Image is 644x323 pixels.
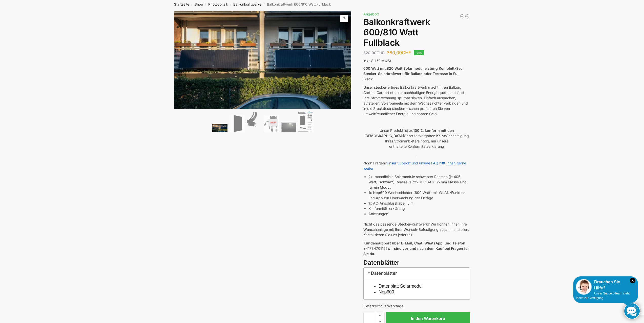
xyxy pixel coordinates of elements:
[576,279,635,291] div: Brauchen Sie Hilfe?
[363,258,470,267] h3: Datenblätter
[189,3,195,7] span: /
[368,190,470,201] li: 1x Nep600 Wechselrichter (600 Watt) mit WLAN-Funktion und App zur Überwachung der Erträge
[203,3,208,7] span: /
[363,221,470,237] p: Nicht das passende Stecker-Kraftwerk? Wir können Ihnen Ihre Wunschanlage mit Ihrer Wunsch-Befesti...
[387,50,411,55] bdi: 360,00
[379,289,394,294] a: Nep600
[460,14,465,19] a: Balkonkraftwerk 445/600 Watt Bificial
[363,161,466,170] a: Unser Support und unsere FAQ hilft Ihnen gerne weiter
[576,292,630,300] span: Unser Support-Team steht Ihnen zur Verfügung
[233,2,261,6] a: Balkonkraftwerke
[630,278,635,283] i: Schließen
[247,112,262,132] img: Anschlusskabel-3meter_schweizer-stecker
[174,2,189,6] a: Startseite
[363,85,470,116] p: Unser steckerfertiges Balkonkraftwerk macht Ihren Balkon, Garten, Carport etc. zur nachhaltigen E...
[363,51,384,55] bdi: 520,00
[368,174,470,190] li: 2x monoficiale Solarmodule schwarzer Rahmen (je 405 Watt, schwarz), Masse: 1.722 x 1.134 x 35 mm ...
[363,17,470,48] h1: Balkonkraftwerk 600/810 Watt Fullblack
[364,128,454,138] strong: 100 % konform mit den [DEMOGRAPHIC_DATA]
[298,111,314,132] img: Balkonkraftwerk 600/810 Watt Fullblack – Bild 6
[368,206,470,211] li: Konformitätserklärung
[368,211,470,216] li: Anleitungen
[379,284,423,289] a: Datenblatt Solarmodul
[212,124,227,132] img: 2 Balkonkraftwerke
[465,14,470,19] a: Balkonkraftwerk 405/600 Watt erweiterbar
[230,115,245,132] img: TommaTech Vorderseite
[363,66,462,81] strong: 600 Watt mit 820 Watt Solarmodulleistung Komplett-Set Stecker-Solarkraftwerk für Balkon oder Terr...
[363,241,465,251] strong: Kundensupport über E-Mail, Chat, WhatsApp, und Telefon +
[377,51,384,55] span: CHF
[261,3,267,7] span: /
[195,2,203,6] a: Shop
[380,304,403,308] span: 2-3 Werktage
[363,152,470,157] p: .
[208,2,228,6] a: Photovoltaik
[264,115,279,132] img: NEP 800 Drosselbar auf 600 Watt
[363,128,470,149] p: Unser Produkt ist zu Gesetzesvorgaben. Genehmigung Ihres Stromanbieters nötig, nur unsere enthalt...
[363,304,403,308] span: Lieferzeit:
[376,312,384,319] span: Increase quantity
[281,122,296,132] img: Balkonkraftwerk 600/810 Watt Fullblack – Bild 5
[363,160,470,171] p: Noch Fragen?
[363,59,392,63] span: inkl. 8,1 % MwSt.
[351,11,529,214] img: Balkonkraftwerk 600/810 Watt Fullblack 3
[363,12,379,16] span: Angebot!
[363,240,470,256] p: 41784701155
[402,50,411,55] span: CHF
[363,246,469,256] strong: wir sind vor und nach dem Kauf bei Fragen für Sie da.
[228,3,233,7] span: /
[436,134,446,138] strong: Keine
[368,201,470,206] li: 1x AC-Anschlusskabel 5 m
[363,267,470,279] h3: Datenblätter
[414,50,424,55] span: -31%
[576,279,592,295] img: Customer service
